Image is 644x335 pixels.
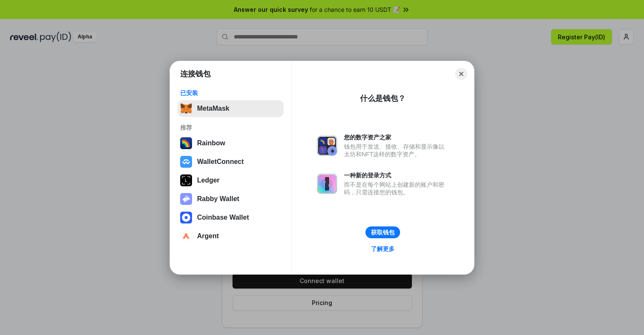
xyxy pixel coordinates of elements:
img: svg+xml,%3Csvg%20fill%3D%22none%22%20height%3D%2233%22%20viewBox%3D%220%200%2035%2033%22%20width%... [180,103,192,114]
div: 已安装 [180,89,281,97]
div: Rainbow [197,139,225,147]
img: svg+xml,%3Csvg%20xmlns%3D%22http%3A%2F%2Fwww.w3.org%2F2000%2Fsvg%22%20fill%3D%22none%22%20viewBox... [317,174,337,194]
button: Coinbase Wallet [178,209,284,226]
h1: 连接钱包 [180,69,211,79]
a: 了解更多 [366,243,400,254]
div: 什么是钱包？ [360,93,406,103]
div: 而不是在每个网站上创建新的账户和密码，只需连接您的钱包。 [344,181,449,196]
img: svg+xml,%3Csvg%20xmlns%3D%22http%3A%2F%2Fwww.w3.org%2F2000%2Fsvg%22%20width%3D%2228%22%20height%3... [180,174,192,186]
button: MetaMask [178,100,284,117]
button: Argent [178,228,284,245]
img: svg+xml,%3Csvg%20width%3D%2228%22%20height%3D%2228%22%20viewBox%3D%220%200%2028%2028%22%20fill%3D... [180,156,192,168]
button: Close [455,68,467,80]
div: Rabby Wallet [197,195,239,203]
div: 一种新的登录方式 [344,172,449,179]
div: Ledger [197,177,219,184]
button: 获取钱包 [365,226,400,238]
div: Coinbase Wallet [197,214,249,221]
img: svg+xml,%3Csvg%20width%3D%2228%22%20height%3D%2228%22%20viewBox%3D%220%200%2028%2028%22%20fill%3D... [180,212,192,223]
img: svg+xml,%3Csvg%20xmlns%3D%22http%3A%2F%2Fwww.w3.org%2F2000%2Fsvg%22%20fill%3D%22none%22%20viewBox... [317,136,337,156]
div: WalletConnect [197,158,244,166]
div: 推荐 [180,124,281,131]
button: Rainbow [178,135,284,152]
div: Argent [197,232,219,240]
button: WalletConnect [178,153,284,170]
div: MetaMask [197,105,229,112]
div: 钱包用于发送、接收、存储和显示像以太坊和NFT这样的数字资产。 [344,143,449,158]
button: Ledger [178,172,284,189]
button: Rabby Wallet [178,191,284,207]
div: 了解更多 [371,245,395,253]
img: svg+xml,%3Csvg%20width%3D%22120%22%20height%3D%22120%22%20viewBox%3D%220%200%20120%20120%22%20fil... [180,137,192,149]
img: svg+xml,%3Csvg%20width%3D%2228%22%20height%3D%2228%22%20viewBox%3D%220%200%2028%2028%22%20fill%3D... [180,230,192,242]
img: svg+xml,%3Csvg%20xmlns%3D%22http%3A%2F%2Fwww.w3.org%2F2000%2Fsvg%22%20fill%3D%22none%22%20viewBox... [180,193,192,205]
div: 您的数字资产之家 [344,133,449,141]
div: 获取钱包 [371,229,395,236]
